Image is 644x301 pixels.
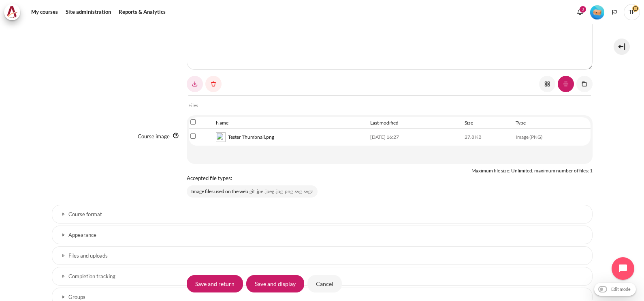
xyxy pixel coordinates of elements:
[187,174,592,183] p: Accepted file types:
[463,117,514,129] th: Sort by Size
[471,168,593,174] span: Maximum file size: Unlimited, maximum number of files: 1
[228,133,274,141] span: Tester Thumbnail.png
[68,252,576,259] h3: Files and uploads
[188,101,198,110] a: Files
[248,188,313,194] small: .gif .jpe .jpeg .jpg .png .svg .svgz
[68,294,576,301] h3: Groups
[216,119,367,127] div: Name
[574,6,586,18] div: Show notification window with 3 new notifications
[516,119,589,127] div: Type
[191,188,313,195] li: Image files used on the web
[216,132,226,142] img: Tester%20Thumbnail.png
[246,275,304,292] input: Save and display
[173,132,179,139] img: Help with Course image
[68,211,576,218] h3: Course format
[590,4,604,19] div: Level #1
[514,117,590,129] th: Sort by Type
[68,273,576,280] h3: Completion tracking
[187,275,243,292] input: Save and return
[214,117,369,129] th: Sort by Name
[608,6,621,18] button: Languages
[370,119,462,127] div: Last modified
[624,4,640,20] span: TP
[138,133,170,140] p: Course image
[587,4,608,19] a: Level #1
[624,4,640,20] a: User menu
[580,6,586,13] div: 3
[116,4,168,20] a: Reports & Analytics
[590,5,604,19] img: Level #1
[514,129,590,146] td: Image (PNG)
[463,129,514,146] td: 27.8 KB
[4,4,24,20] a: Architeck Architeck
[369,117,463,129] th: Sort by Last modified
[465,119,512,127] div: Size
[171,132,181,139] a: Help
[63,4,114,20] a: Site administration
[6,6,18,18] img: Architeck
[307,275,342,292] input: Cancel
[68,232,576,239] h3: Appearance
[28,4,61,20] a: My courses
[216,132,274,142] a: Tester Thumbnail.png
[369,129,463,146] td: [DATE] 16:27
